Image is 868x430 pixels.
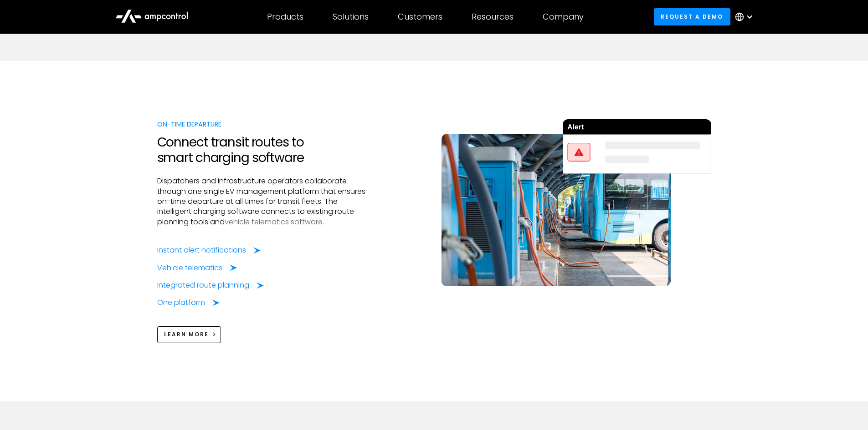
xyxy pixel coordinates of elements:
div: Company [543,12,584,22]
a: Request a demo [654,8,730,25]
div: Solutions [333,12,369,22]
div: Instant alert notifications [157,245,246,255]
a: Instant alert notifications [157,245,261,255]
div: One platform [157,298,205,308]
a: Vehicle telematics [157,263,237,273]
div: Products [267,12,303,22]
img: Alert for EV charging operation [563,119,711,218]
div: Integrated route planning [157,280,249,290]
a: Integrated route planning [157,280,264,290]
div: On-time Departure [157,119,373,129]
img: 7Gen uses Ampcontrol charging solutions software to increase charger uptime for large fleet depot... [442,134,671,286]
p: Dispatchers and infrastructure operators collaborate through one single EV management platform th... [157,176,373,227]
div: Resources [472,12,514,22]
h2: Connect transit routes to smart charging software [157,135,373,165]
div: Vehicle telematics [157,263,222,273]
a: Learn More [157,326,221,343]
a: vehicle telematics software [225,217,323,227]
div: Customers [398,12,442,22]
a: One platform [157,298,220,308]
span: Learn More [164,330,209,338]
